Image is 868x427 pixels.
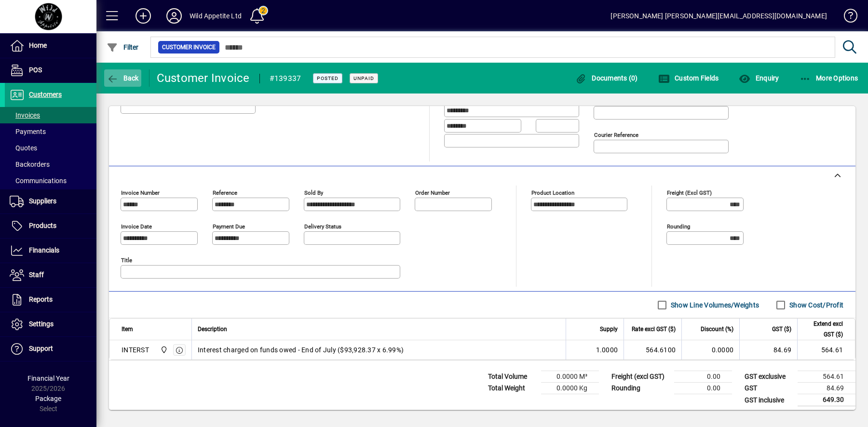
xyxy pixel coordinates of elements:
span: Extend excl GST ($) [803,319,843,340]
span: Settings [29,320,54,328]
span: Item [122,324,133,334]
mat-label: Reference [213,189,237,196]
span: Package [35,395,61,402]
td: GST exclusive [740,371,798,383]
a: Backorders [5,156,96,173]
label: Show Cost/Profit [787,300,843,310]
span: Reports [29,295,53,303]
span: Financial Year [27,374,69,382]
mat-label: Freight (excl GST) [667,189,712,196]
mat-label: Payment due [213,223,245,230]
a: Reports [5,288,96,312]
div: Customer Invoice [157,70,250,86]
span: Invoices [10,111,40,119]
a: Home [5,34,96,58]
span: POS [29,66,42,74]
span: Home [29,41,47,49]
span: GST ($) [772,324,791,334]
span: Suppliers [29,197,56,205]
span: Posted [317,75,339,81]
span: 1.0000 [596,345,618,355]
td: 564.61 [797,340,855,360]
button: Add [128,7,159,25]
div: 564.6100 [630,345,676,355]
div: Wild Appetite Ltd [190,8,242,24]
span: Customers [29,91,62,98]
button: Profile [159,7,190,25]
div: #139337 [270,71,301,86]
span: Discount (%) [701,324,733,334]
div: INTERST [122,345,149,355]
mat-label: Delivery status [304,223,341,230]
td: 84.69 [798,383,855,394]
td: 0.00 [674,371,732,383]
span: Quotes [10,144,37,152]
td: 84.69 [739,340,797,360]
span: Description [198,324,227,334]
a: POS [5,58,96,82]
button: Enquiry [736,69,781,87]
button: Filter [104,39,141,56]
td: Rounding [607,383,674,394]
mat-label: Courier Reference [594,132,638,138]
td: GST [740,383,798,394]
span: Unpaid [353,75,374,81]
span: Staff [29,271,44,279]
td: 0.00 [674,383,732,394]
span: Payments [10,128,46,135]
td: Total Volume [483,371,541,383]
div: [PERSON_NAME] [PERSON_NAME][EMAIL_ADDRESS][DOMAIN_NAME] [610,8,827,24]
span: Enquiry [739,74,779,82]
span: Filter [107,43,139,51]
mat-label: Sold by [304,189,323,196]
td: GST inclusive [740,394,798,406]
span: Communications [10,177,67,185]
span: More Options [800,74,858,82]
button: Custom Fields [656,69,721,87]
a: Support [5,337,96,361]
span: Supply [600,324,618,334]
span: Backorders [10,160,50,168]
span: Custom Fields [658,74,719,82]
span: Wild Appetite Ltd [158,345,169,355]
mat-label: Invoice number [121,189,160,196]
span: Support [29,345,53,352]
span: Back [107,74,139,82]
td: 0.0000 Kg [541,383,599,394]
button: More Options [797,69,861,87]
span: Documents (0) [575,74,638,82]
a: Settings [5,312,96,336]
span: Rate excl GST ($) [632,324,676,334]
a: Suppliers [5,189,96,213]
a: Payments [5,123,96,140]
mat-label: Title [121,257,132,264]
a: Quotes [5,140,96,156]
span: Customer Invoice [162,42,216,52]
mat-label: Order number [415,189,450,196]
label: Show Line Volumes/Weights [669,300,759,310]
button: Back [104,69,141,87]
a: Products [5,214,96,238]
td: 0.0000 M³ [541,371,599,383]
a: Staff [5,263,96,287]
a: Invoices [5,107,96,123]
a: Knowledge Base [837,2,856,33]
span: Financials [29,246,59,254]
span: Interest charged on funds owed - End of July ($93,928.37 x 6.99%) [198,345,404,355]
a: Communications [5,173,96,189]
app-page-header-button: Back [96,69,149,87]
mat-label: Rounding [667,223,690,230]
button: Documents (0) [573,69,640,87]
mat-label: Invoice date [121,223,152,230]
td: Freight (excl GST) [607,371,674,383]
td: 0.0000 [681,340,739,360]
span: Products [29,222,56,229]
mat-label: Product location [531,189,574,196]
td: 564.61 [798,371,855,383]
td: 649.30 [798,394,855,406]
td: Total Weight [483,383,541,394]
a: Financials [5,239,96,263]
